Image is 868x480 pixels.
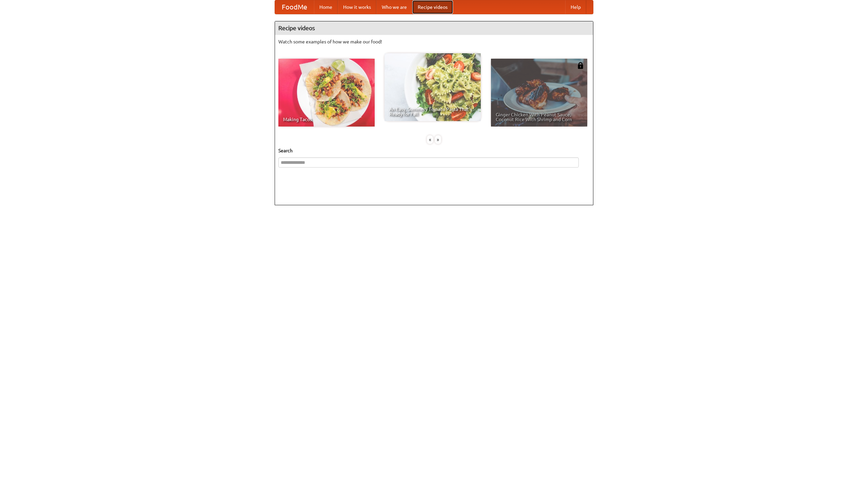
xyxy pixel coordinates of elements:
img: 483408.png [577,62,584,69]
div: » [435,135,441,144]
a: FoodMe [275,0,314,14]
a: How it works [338,0,376,14]
span: An Easy, Summery Tomato Pasta That's Ready for Fall [389,107,476,116]
a: Home [314,0,338,14]
a: Making Tacos [278,59,375,127]
h5: Search [278,147,590,154]
a: Who we are [376,0,412,14]
span: Making Tacos [283,117,370,122]
a: Help [565,0,586,14]
a: Recipe videos [412,0,453,14]
h4: Recipe videos [275,21,593,35]
div: « [427,135,433,144]
p: Watch some examples of how we make our food! [278,38,590,45]
a: An Easy, Summery Tomato Pasta That's Ready for Fall [384,53,481,121]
